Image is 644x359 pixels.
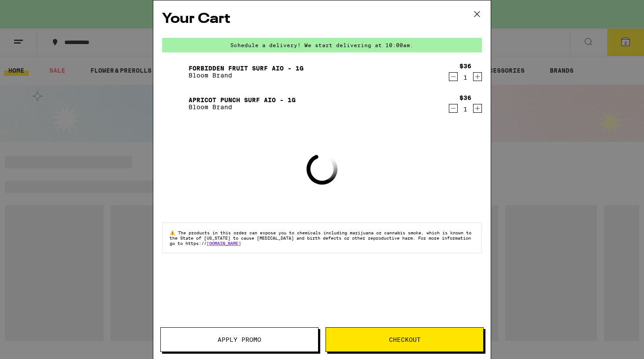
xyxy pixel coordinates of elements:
[170,230,178,235] span: ⚠️
[389,337,421,343] span: Checkout
[189,65,303,72] a: Forbidden Fruit Surf AIO - 1g
[473,72,482,81] button: Increment
[162,9,482,29] h2: Your Cart
[218,337,261,343] span: Apply Promo
[473,104,482,113] button: Increment
[162,59,187,84] img: Forbidden Fruit Surf AIO - 1g
[449,72,458,81] button: Decrement
[326,327,484,352] button: Checkout
[189,104,296,111] p: Bloom Brand
[207,241,241,246] a: [DOMAIN_NAME]
[459,94,471,101] div: $36
[162,38,482,52] div: Schedule a delivery! We start delivering at 10:00am.
[160,327,318,352] button: Apply Promo
[459,74,471,81] div: 1
[459,106,471,113] div: 1
[449,104,458,113] button: Decrement
[189,72,303,79] p: Bloom Brand
[459,63,471,70] div: $36
[170,230,471,246] span: The products in this order can expose you to chemicals including marijuana or cannabis smoke, whi...
[189,96,296,104] a: Apricot Punch Surf AIO - 1g
[162,91,187,116] img: Apricot Punch Surf AIO - 1g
